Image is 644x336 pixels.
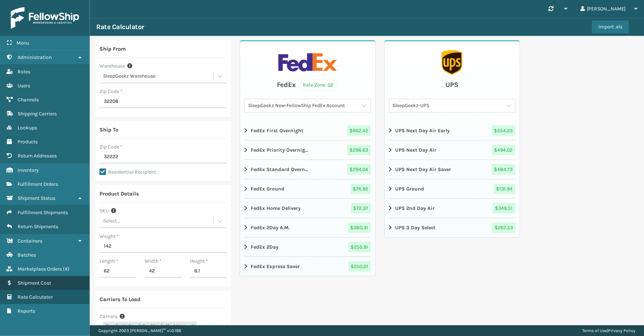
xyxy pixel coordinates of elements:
[393,102,503,110] div: SleepGeekz-UPS
[99,207,109,215] label: SKU
[251,127,304,134] strong: FedEx First Overnight
[395,166,451,173] strong: UPS Next Day Air Saver
[18,153,57,159] span: Return Addresses
[328,81,333,89] span: 02
[303,81,325,89] span: Rate Zone
[348,261,371,272] span: $ 250.21
[348,222,371,233] span: $ 380.31
[18,195,55,201] span: Shipment Status
[99,169,156,175] label: Residential Recipient
[18,294,53,300] span: Rate Calculator
[18,97,39,103] span: Channels
[103,73,214,80] div: SleepGeekz Warehouse
[251,243,278,251] strong: FedEx 2Day
[493,203,515,213] span: $ 349.51
[251,224,289,231] strong: FedEx 2Day A.M.
[248,102,358,110] div: SleepGeekz New-FellowShip FedEx Account
[103,217,120,225] div: Select...
[11,7,79,29] img: logo
[99,62,125,70] label: Warehouse
[395,204,435,212] strong: UPS 2nd Day Air
[63,266,69,272] span: ( 4 )
[99,143,122,151] label: Zip Code
[347,145,371,155] span: $ 296.63
[347,164,371,175] span: $ 294.04
[395,127,450,134] strong: UPS Next Day Air Early
[395,185,425,193] strong: UPS Ground
[251,185,284,193] strong: FedEx Ground
[18,111,57,117] span: Shipping Carriers
[103,322,189,330] div: SleepGeekz New-FellowShip FedEx Account
[395,146,437,154] strong: UPS Next Day Air
[190,257,208,265] label: Height
[99,313,117,320] label: Carriers
[395,224,436,231] strong: UPS 3 Day Select
[99,45,126,53] div: Ship From
[18,125,37,131] span: Lookups
[99,88,122,95] label: Zip Code
[99,295,140,304] div: Carriers To Load
[492,222,515,233] span: $ 267.53
[251,263,300,270] strong: FedEx Express Saver
[251,204,301,212] strong: FedEx Home Delivery
[17,40,29,46] span: Menu
[18,280,51,286] span: Shipment Cost
[18,181,58,187] span: Fulfillment Orders
[608,328,635,333] a: Privacy Policy
[98,325,181,336] p: Copyright 2023 [PERSON_NAME]™ v 1.0.188
[18,167,39,173] span: Inventory
[18,252,36,258] span: Batches
[582,325,635,336] div: |
[99,233,119,240] label: Weight
[492,164,515,175] span: $ 484.73
[494,184,515,194] span: $ 131.94
[492,125,515,136] span: $ 554.23
[446,79,459,90] div: UPS
[99,189,139,198] div: Product Details
[351,184,371,194] span: $ 76.92
[99,125,118,134] div: Ship To
[348,242,371,252] span: $ 255.91
[99,257,118,265] label: Length
[18,266,62,272] span: Marketplace Orders
[18,83,30,89] span: Users
[18,54,52,60] span: Administration
[251,146,309,154] strong: FedEx Priority Overnight
[18,238,42,244] span: Containers
[18,69,30,75] span: Roles
[18,210,68,216] span: Fulfillment Shipments
[18,308,35,314] span: Reports
[582,328,607,333] a: Terms of Use
[277,79,296,90] div: FedEx
[351,203,371,213] span: $ 72.37
[251,166,309,173] strong: FedEx Standard Overnight
[18,224,58,230] span: Return Shipments
[145,257,162,265] label: Width
[592,20,629,33] button: Import .xls
[347,125,371,136] span: $ 662.42
[18,139,38,145] span: Products
[492,145,515,155] span: $ 494.02
[96,23,144,31] h3: Rate Calculator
